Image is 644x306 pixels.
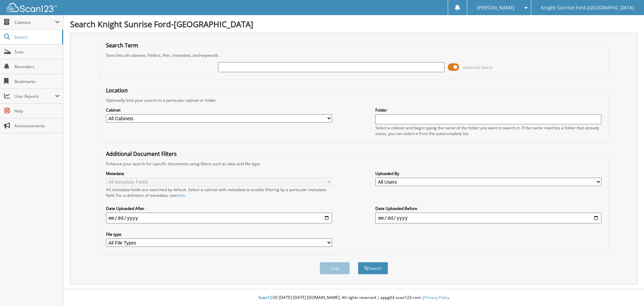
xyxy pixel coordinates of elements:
span: Reminders [14,64,60,70]
div: Optionally limit your search to a particular cabinet or folder [103,97,605,103]
button: Clear [320,262,350,274]
span: Search [14,34,59,40]
label: Date Uploaded After [106,206,332,211]
label: File type [106,231,332,237]
legend: Location [103,87,131,94]
span: Scan [14,49,60,55]
label: Folder [375,107,601,113]
span: Scan123 [258,295,274,300]
span: User Reports [14,93,55,99]
a: here [176,192,185,198]
a: Privacy Policy [424,295,449,300]
span: Bookmarks [14,79,60,84]
div: Enhance your search for specific documents using filters such as date and file type. [103,161,605,167]
label: Cabinet [106,107,332,113]
span: Cabinets [14,19,55,25]
div: Searches all cabinets, folders, files, metadata, and keywords [103,52,605,58]
label: Uploaded By [375,171,601,176]
legend: Additional Document Filters [103,150,180,158]
legend: Search Term [103,42,142,49]
label: Date Uploaded Before [375,206,601,211]
span: Announcements [14,123,60,129]
input: end [375,213,601,223]
label: Metadata [106,171,332,176]
input: start [106,213,332,223]
span: Advanced Search [463,65,493,70]
span: [PERSON_NAME] [477,6,515,10]
div: Select a cabinet and begin typing the name of the folder you want to search in. If the name match... [375,125,601,136]
button: Search [358,262,388,274]
img: scan123-logo-white.svg [7,3,57,12]
div: © [DATE]-[DATE] [DOMAIN_NAME]. All rights reserved | appg03-scan123-com | [63,290,644,306]
span: Help [14,108,60,114]
div: All metadata fields are searched by default. Select a cabinet with metadata to enable filtering b... [106,187,332,198]
span: Knight Sunrise Ford-[GEOGRAPHIC_DATA] [541,6,634,10]
h1: Search Knight Sunrise Ford-[GEOGRAPHIC_DATA] [70,18,637,30]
